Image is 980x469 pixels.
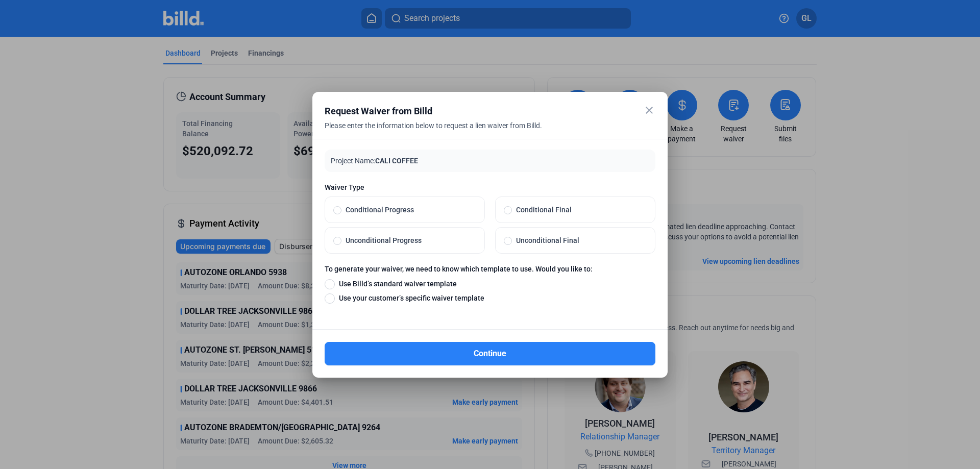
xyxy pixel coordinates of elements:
[341,205,476,215] span: Conditional Progress
[325,342,655,365] button: Continue
[643,104,655,116] mat-icon: close
[325,264,655,278] label: To generate your waiver, we need to know which template to use. Would you like to:
[331,157,375,165] span: Project Name:
[335,293,484,303] span: Use your customer’s specific waiver template
[341,235,476,245] span: Unconditional Progress
[325,104,630,118] div: Request Waiver from Billd
[512,205,647,215] span: Conditional Final
[335,279,457,289] span: Use Billd’s standard waiver template
[325,182,655,192] span: Waiver Type
[325,120,630,143] div: Please enter the information below to request a lien waiver from Billd.
[375,157,418,165] span: CALI COFFEE
[512,235,647,245] span: Unconditional Final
